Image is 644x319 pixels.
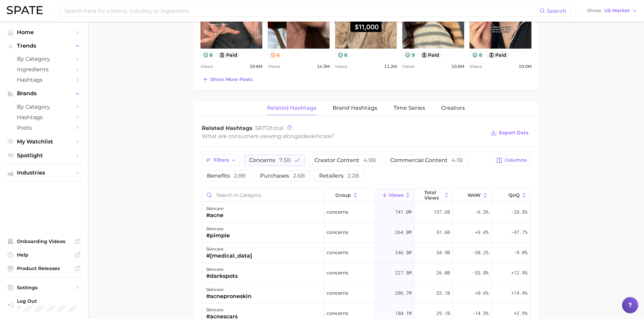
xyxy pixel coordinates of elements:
[5,168,82,178] button: Industries
[363,157,376,163] span: 4.9b
[436,289,450,297] span: 33.1b
[436,269,450,277] span: 26.0b
[17,114,71,121] span: Hashtags
[390,158,463,163] span: commercial content
[7,6,43,14] img: SPATE
[402,51,418,58] button: 9
[324,189,376,202] button: group
[17,90,71,97] span: Brands
[206,286,252,294] div: skincare
[200,75,254,84] button: Show more posts
[486,51,509,58] button: paid
[202,222,530,243] button: skincare#pimpleconcerns264.8m51.6b+9.4%-47.7%
[206,245,252,253] div: skincare
[327,309,348,317] span: concerns
[202,283,530,303] button: skincare#acneproneskinconcerns206.7m33.1b+0.6%+14.4%
[327,228,348,236] span: concerns
[586,6,639,15] button: ShowUS Market
[206,306,238,314] div: skincare
[395,228,411,236] span: 264.8m
[395,289,411,297] span: 206.7m
[508,192,520,198] span: QoQ
[17,285,71,291] span: Settings
[452,157,463,163] span: 4.1b
[17,104,71,110] span: by Category
[327,269,348,277] span: concerns
[327,208,348,216] span: concerns
[472,248,488,257] span: -38.2%
[202,243,530,263] button: skincare#[MEDICAL_DATA]concerns246.5m34.9b-38.2%-9.0%
[5,27,82,37] a: Home
[470,62,482,71] span: Views
[17,138,71,145] span: My Watchlist
[260,173,305,179] span: purchases
[202,132,486,141] div: What are consumers viewing alongside ?
[375,189,414,202] button: Views
[202,155,240,166] button: Filters
[327,248,348,257] span: concerns
[200,62,213,71] span: Views
[395,208,411,216] span: 741.0m
[5,54,82,64] a: by Category
[519,62,531,71] span: 10.0m
[424,190,442,201] span: Total Views
[293,172,305,179] span: 2.6b
[5,236,82,246] a: Onboarding Videos
[17,170,71,176] span: Industries
[249,62,262,71] span: 29.6m
[514,309,527,317] span: +2.9%
[309,133,331,139] span: skincare
[414,189,453,202] button: Total Views
[393,105,425,111] span: Time Series
[206,252,252,260] div: #[MEDICAL_DATA]
[514,248,527,257] span: -9.0%
[604,9,630,12] span: US Market
[5,263,82,273] a: Product Releases
[468,192,481,198] span: WoW
[206,292,252,300] div: #acneproneskin
[255,125,271,131] span: 58772
[5,250,82,260] a: Help
[217,51,240,58] button: paid
[279,157,291,163] span: 7.5b
[389,192,403,198] span: Views
[453,189,491,202] button: WoW
[441,105,465,111] span: Creators
[249,158,291,163] span: concerns
[5,75,82,85] a: Hashtags
[267,105,316,111] span: Related Hashtags
[317,62,330,71] span: 14.3m
[17,125,71,131] span: Posts
[511,289,527,297] span: +14.4%
[327,289,348,297] span: concerns
[335,192,351,198] span: group
[206,211,223,219] div: #acne
[5,41,82,51] button: Trends
[64,5,540,17] input: Search here for a brand, industry, or ingredient
[202,263,530,283] button: skincare#darkspotsconcerns227.5m26.0b-33.8%+12.9%
[268,62,280,71] span: Views
[206,232,230,240] div: #pimple
[17,265,71,271] span: Product Releases
[5,102,82,112] a: by Category
[210,77,253,82] span: Show more posts
[200,51,216,58] button: 8
[202,125,253,131] span: Related Hashtags
[419,51,442,58] button: paid
[436,309,450,317] span: 29.1b
[587,9,602,12] span: Show
[206,265,238,273] div: skincare
[5,112,82,123] a: Hashtags
[505,157,527,163] span: Columns
[206,272,238,280] div: #darkspots
[202,202,530,222] button: skincare#acneconcerns741.0m137.6b-6.3%-20.5%
[5,283,82,293] a: Settings
[17,238,71,244] span: Onboarding Videos
[206,225,230,233] div: skincare
[17,252,71,258] span: Help
[206,205,223,213] div: skincare
[255,125,283,131] span: total
[475,228,488,236] span: +9.4%
[17,56,71,62] span: by Category
[314,158,376,163] span: creator content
